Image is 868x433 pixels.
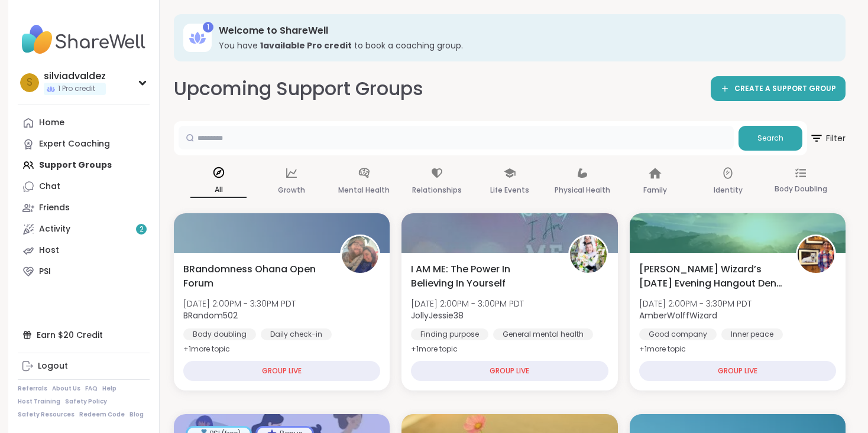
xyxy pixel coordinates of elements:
[190,183,247,198] p: All
[809,121,846,155] button: Filter
[490,183,529,197] p: Life Events
[639,298,752,310] span: [DATE] 2:00PM - 3:30PM PDT
[18,240,150,261] a: Host
[183,310,238,321] b: BRandom502
[714,183,743,197] p: Identity
[734,84,836,94] span: CREATE A SUPPORT GROUP
[58,84,95,94] span: 1 Pro credit
[342,236,378,273] img: BRandom502
[18,176,150,197] a: Chat
[411,361,608,381] div: GROUP LIVE
[39,181,60,193] div: Chat
[493,328,593,340] div: General mental health
[129,411,144,419] a: Blog
[798,236,834,273] img: AmberWolffWizard
[174,76,423,102] h2: Upcoming Support Groups
[183,328,256,340] div: Body doubling
[260,40,352,51] b: 1 available Pro credit
[18,112,150,134] a: Home
[809,124,846,152] span: Filter
[18,261,150,282] a: PSI
[18,411,75,419] a: Safety Resources
[18,398,60,406] a: Host Training
[411,310,464,321] b: JollyJessie38
[65,398,107,406] a: Safety Policy
[411,262,555,291] span: I AM ME: The Power In Believing In Yourself
[739,126,802,151] button: Search
[44,70,106,83] div: silviadvaldez
[639,262,783,291] span: [PERSON_NAME] Wizard’s [DATE] Evening Hangout Den 🐺🪄
[18,197,150,219] a: Friends
[219,40,829,51] h3: You have to book a coaching group.
[721,328,783,340] div: Inner peace
[643,183,667,197] p: Family
[39,117,64,129] div: Home
[261,328,332,340] div: Daily check-in
[52,385,80,393] a: About Us
[639,310,717,321] b: AmberWolffWizard
[555,183,610,197] p: Physical Health
[39,266,51,278] div: PSI
[775,182,827,196] p: Body Doubling
[411,298,524,310] span: [DATE] 2:00PM - 3:00PM PDT
[639,328,717,340] div: Good company
[39,202,70,214] div: Friends
[18,134,150,155] a: Expert Coaching
[219,24,829,37] h3: Welcome to ShareWell
[183,262,327,291] span: BRandomness Ohana Open Forum
[412,183,462,197] p: Relationships
[18,19,150,60] img: ShareWell Nav Logo
[18,356,150,377] a: Logout
[140,224,144,235] span: 2
[278,183,305,197] p: Growth
[18,385,47,393] a: Referrals
[85,385,98,393] a: FAQ
[79,411,125,419] a: Redeem Code
[411,328,488,340] div: Finding purpose
[570,236,607,273] img: JollyJessie38
[711,76,846,101] a: CREATE A SUPPORT GROUP
[38,360,68,372] div: Logout
[39,138,110,150] div: Expert Coaching
[639,361,836,381] div: GROUP LIVE
[757,133,783,144] span: Search
[183,361,380,381] div: GROUP LIVE
[18,219,150,240] a: Activity2
[18,324,150,346] div: Earn $20 Credit
[39,223,70,235] div: Activity
[102,385,116,393] a: Help
[203,22,213,32] div: 1
[183,298,296,310] span: [DATE] 2:00PM - 3:30PM PDT
[338,183,390,197] p: Mental Health
[39,245,59,256] div: Host
[27,75,33,90] span: s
